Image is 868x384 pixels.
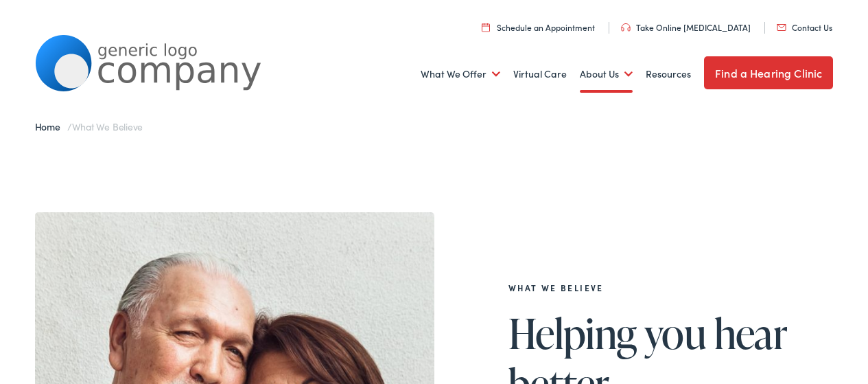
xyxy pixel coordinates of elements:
span: / [35,120,143,133]
span: hear [714,310,788,356]
span: you [644,310,706,356]
img: utility icon [777,24,786,31]
a: About Us [580,49,633,100]
a: Contact Us [777,21,832,33]
a: What We Offer [421,49,500,100]
span: Helping [508,310,637,356]
a: Take Online [MEDICAL_DATA] [621,21,751,33]
span: What We Believe [72,120,143,133]
a: Schedule an Appointment [482,21,595,33]
img: utility icon [621,23,631,32]
a: Home [35,120,67,133]
a: Resources [646,49,691,100]
a: Find a Hearing Clinic [704,56,833,89]
h2: What We Believe [508,283,834,293]
a: Virtual Care [513,49,567,100]
img: utility icon [482,23,490,32]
